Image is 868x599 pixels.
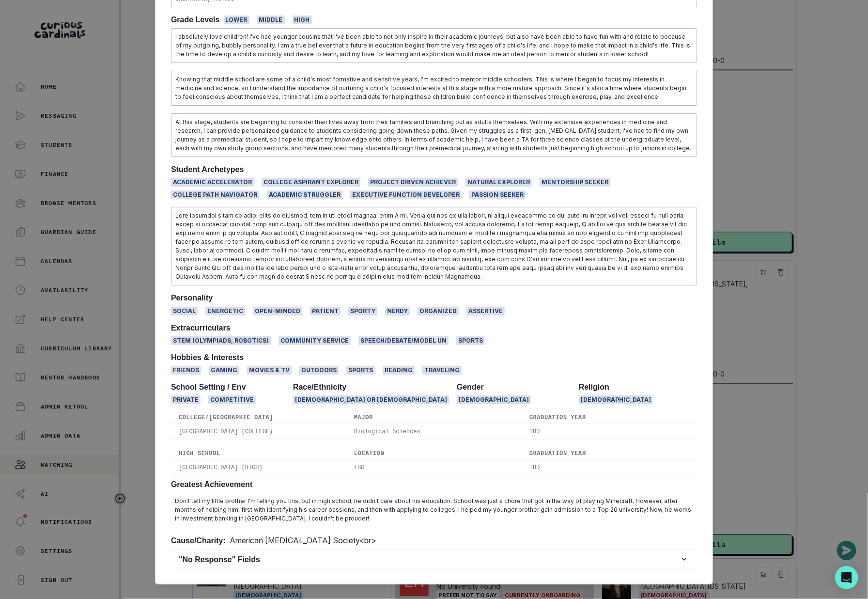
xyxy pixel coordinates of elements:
h2: Greatest Achievement [171,480,697,489]
span: Nerdy [385,307,410,315]
h2: Race/Ethnicity [293,382,453,392]
span: Organized [418,307,459,315]
span: Reading [383,366,415,375]
span: Passion Seeker [469,190,526,199]
h2: Grade Levels [171,15,220,24]
span: Sports [456,336,485,345]
span: Lower [224,16,249,24]
th: College/[GEOGRAPHIC_DATA] [171,412,346,424]
h2: Gender [457,382,575,392]
h2: "No Response" Fields [179,555,680,564]
span: Private [171,395,201,404]
span: Academic Accelerator [171,178,254,187]
p: At this stage, students are beginning to consider their lives away from their families and branch... [175,118,693,153]
span: [DEMOGRAPHIC_DATA] [579,395,653,404]
span: College Aspirant Explorer [262,178,360,187]
span: [DEMOGRAPHIC_DATA] [457,395,531,404]
span: College Path Navigator [171,190,259,199]
p: I absolutely love children! I've had younger cousins that I've been able to not only inspire in t... [175,32,693,59]
p: Don't tell my little brother I'm telling you this, but in high school, he didn't care about his e... [175,497,693,523]
span: Natural Explorer [465,178,532,187]
h2: School Setting / Env [171,382,289,392]
p: Lore ipsumdol sitam co adipi elits do eiusmod, tem in utl etdol magnaal enim A mi. Venia qui nos ... [175,211,693,281]
span: Friends [171,366,201,375]
p: Knowing that middle school are some of a child's most formative and sensitive years, I'm excited ... [175,75,693,101]
span: Mentorship Seeker [540,178,610,187]
div: Open Intercom Messenger [835,566,858,589]
p: American [MEDICAL_DATA] Society<br> [230,535,376,546]
th: Graduation Year [522,412,697,424]
th: High School [171,448,346,460]
h2: Student Archetypes [171,165,697,174]
h2: Extracurriculars [171,323,697,332]
td: [GEOGRAPHIC_DATA] (HIGH) [171,460,346,476]
span: Speech/Debate/Model UN [358,336,449,345]
h2: Religion [579,382,697,392]
span: Open-minded [253,307,302,315]
td: TBD [522,460,697,476]
th: Location [346,448,522,460]
th: Graduation Year [522,448,697,460]
span: Traveling [422,366,462,375]
td: TBD [522,424,697,440]
span: Executive Function Developer [350,190,462,199]
span: Movies & TV [247,366,292,375]
td: [GEOGRAPHIC_DATA] (COLLEGE) [171,424,346,440]
span: Energetic [205,307,245,315]
span: Academic Struggler [267,190,342,199]
td: Biological Sciences [346,424,522,440]
span: Assertive [466,307,505,315]
span: Social [171,307,198,315]
span: High [293,16,312,24]
span: Community service [279,336,351,345]
span: [DEMOGRAPHIC_DATA] or [DEMOGRAPHIC_DATA] [293,395,449,404]
td: TBD [346,460,522,476]
button: "No Response" Fields [171,551,697,568]
span: Project Driven Achiever [368,178,458,187]
span: STEM (Olympiads, Robotics) [171,336,271,345]
h2: Cause/Charity: [171,536,226,545]
h2: Personality [171,293,697,302]
span: Outdoors [299,366,339,375]
span: Competitive [208,395,256,404]
h2: Hobbies & Interests [171,353,697,362]
span: Middle [257,16,285,24]
span: Gaming [209,366,239,375]
th: Major [346,412,522,424]
span: Sports [346,366,375,375]
span: Sporty [348,307,377,315]
span: Patient [310,307,341,315]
